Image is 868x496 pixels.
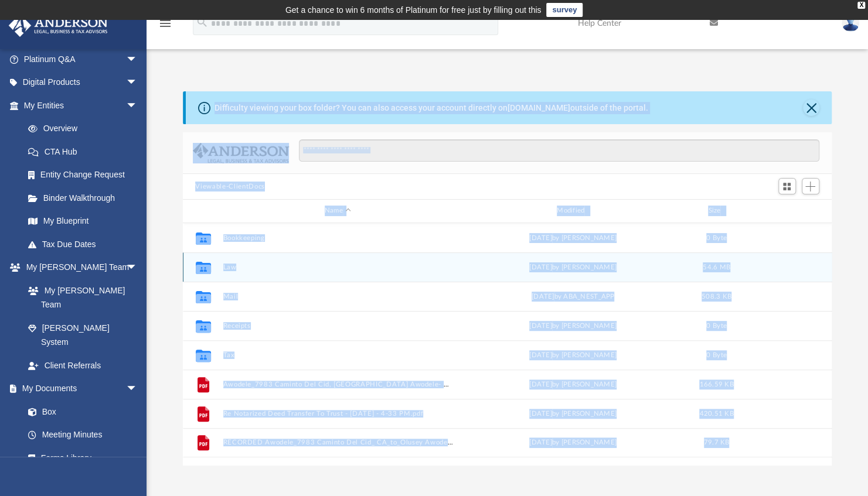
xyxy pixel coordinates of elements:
[802,178,819,194] button: Add
[16,140,155,163] a: CTA Hub
[458,408,687,419] div: [DATE] by [PERSON_NAME]
[223,234,452,242] button: Bookkeeping
[745,206,827,216] div: id
[223,410,452,418] button: Re Notarized Deed Transfer To Trust - [DATE] - 4-33 PM.pdf
[16,117,155,141] a: Overview
[857,2,865,9] div: close
[703,439,729,446] span: 79.7 KB
[16,210,149,233] a: My Blueprint
[458,232,687,243] div: [DATE] by [PERSON_NAME]
[223,322,452,330] button: Receipts
[126,47,149,71] span: arrow_drop_down
[222,206,452,216] div: Name
[215,102,648,114] div: Difficulty viewing your box folder? You can also access your account directly on outside of the p...
[703,264,730,270] span: 54.6 MB
[458,350,687,360] div: [DATE] by [PERSON_NAME]
[223,439,452,446] button: RECORDED Awodele_7983 Caminto Del Cid_ CA_to_Olusey Awodele- 1st Transfer.pdf
[126,256,149,280] span: arrow_drop_down
[8,94,155,117] a: My Entitiesarrow_drop_down
[458,206,688,216] div: Modified
[701,293,731,299] span: 508.3 KB
[158,22,172,30] a: menu
[16,163,155,187] a: Entity Change Request
[195,182,264,192] button: Viewable-ClientDocs
[8,71,155,94] a: Digital Productsarrow_drop_down
[8,47,155,71] a: Platinum Q&Aarrow_drop_down
[803,100,819,116] button: Close
[16,423,149,447] a: Meeting Minutes
[299,139,819,162] input: Search files and folders
[223,293,452,300] button: Mail
[778,178,796,194] button: Switch to Grid View
[458,320,687,331] div: [DATE] by [PERSON_NAME]
[16,186,155,210] a: Binder Walkthrough
[16,279,144,316] a: My [PERSON_NAME] Team
[16,316,149,354] a: [PERSON_NAME] System
[223,351,452,359] button: Tax
[223,264,452,271] button: Law
[16,232,155,256] a: Tax Due Dates
[5,14,111,37] img: Anderson Advisors Platinum Portal
[842,15,859,32] img: User Pic
[8,377,149,401] a: My Documentsarrow_drop_down
[458,262,687,272] div: [DATE] by [PERSON_NAME]
[223,381,452,388] button: Awodele_7983 Caminto Del Cid, [GEOGRAPHIC_DATA] Awodele- 2nd Transfer.pdf
[8,256,149,279] a: My [PERSON_NAME] Teamarrow_drop_down
[158,16,172,30] i: menu
[126,377,149,401] span: arrow_drop_down
[196,16,209,29] i: search
[126,71,149,95] span: arrow_drop_down
[188,206,217,216] div: id
[693,206,740,216] div: Size
[508,103,570,112] a: [DOMAIN_NAME]
[16,354,149,377] a: Client Referrals
[706,322,727,329] span: 0 Byte
[16,446,144,470] a: Forms Library
[458,379,687,389] div: [DATE] by [PERSON_NAME]
[699,381,733,387] span: 166.59 KB
[706,234,727,241] span: 0 Byte
[699,410,733,416] span: 420.51 KB
[16,400,144,423] a: Box
[458,437,687,448] div: [DATE] by [PERSON_NAME]
[126,94,149,118] span: arrow_drop_down
[285,3,542,17] div: Get a chance to win 6 months of Platinum for free just by filling out this
[546,3,583,17] a: survey
[706,351,727,358] span: 0 Byte
[458,291,687,302] div: [DATE] by ABA_NEST_APP
[183,223,832,466] div: grid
